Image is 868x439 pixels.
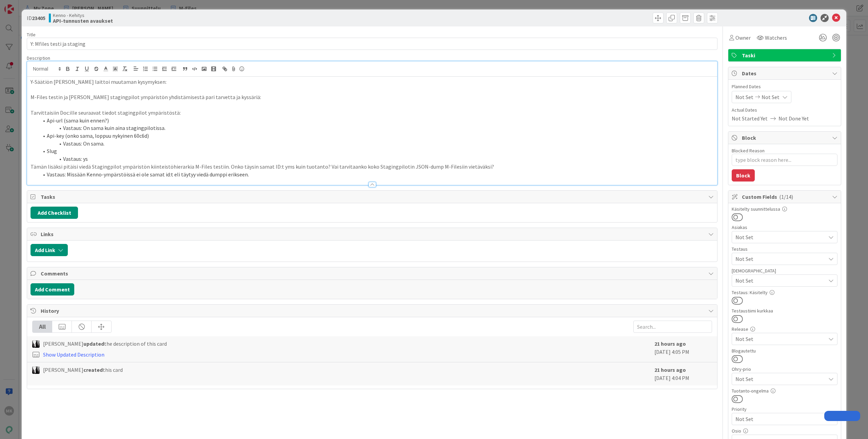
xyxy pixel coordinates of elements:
span: Custom Fields [742,193,829,201]
span: Actual Dates [732,107,837,114]
span: Taski [742,51,829,59]
span: [PERSON_NAME] the description of this card [43,340,167,348]
span: Not Done Yet [778,114,809,122]
p: Tarvittaisiin Doc:ille seuraavat tiedot stagingpilot ympäristöstä: [31,109,714,117]
span: Owner [735,34,751,42]
span: Not Started Yet [732,114,768,122]
span: Not Set [735,233,826,241]
b: 21 hours ago [654,340,686,347]
b: updated [83,340,104,347]
li: Slug [39,147,714,155]
button: Add Link [31,244,68,256]
li: Api-key (onko sama, loppuu nykyinen 60c6d) [39,132,714,140]
div: [DATE] 4:05 PM [654,340,712,359]
div: [DEMOGRAPHIC_DATA] [732,268,837,273]
input: type card name here... [27,38,717,50]
span: Not Set [762,93,780,101]
button: Add Checklist [31,207,78,219]
b: API-tunnusten avaukset [53,18,113,23]
a: Show Updated Description [43,351,104,358]
input: Search... [633,321,712,333]
div: [DATE] 4:04 PM [654,366,712,382]
img: KV [32,340,40,348]
div: Ohry-prio [732,367,837,371]
label: Blocked Reason [732,148,765,154]
li: Vastaus: On sama kuin aina stagingpilotissa. [39,124,714,132]
span: Not Set [735,414,822,424]
span: Not Set [735,255,826,263]
div: Testaus: Käsitelty [732,290,837,295]
b: created [83,366,103,373]
div: Testaus [732,247,837,251]
span: Planned Dates [732,83,837,90]
span: Kenno - Kehitys [53,13,113,18]
span: ID [27,14,45,22]
span: Not Set [735,93,753,101]
li: Vastaus: Missään Kenno-ympärstöissä ei ole samat id:t eli täytyy viedä dumppi erikseen. [39,171,714,178]
div: Asiakas [732,225,837,230]
b: 23405 [32,15,45,21]
span: Not Set [735,276,826,285]
span: Not Set [735,374,822,384]
b: 21 hours ago [654,366,686,373]
img: KV [32,366,40,374]
span: [PERSON_NAME] this card [43,366,123,374]
div: Priority [732,407,837,412]
p: Y-Säätiön [PERSON_NAME] laittoi muutaman kysymyksen: [31,78,714,86]
div: Testaustiimi kurkkaa [732,308,837,313]
li: Api-url (sama kuin ennen?) [39,117,714,125]
div: Release [732,327,837,331]
p: M-Files testin ja [PERSON_NAME] stagingpilot ympäristön yhdistämisestä pari tarvetta ja kyssäriä: [31,93,714,101]
div: Käsitelty suunnittelussa [732,207,837,211]
label: Title [27,32,36,38]
li: Vastaus: On sama. [39,140,714,148]
div: All [33,321,52,332]
span: Dates [742,69,829,77]
button: Block [732,169,755,182]
div: Blogautettu [732,348,837,353]
button: Add Comment [31,283,74,295]
span: History [41,307,705,315]
p: Tämän lisäksi pitäisi viedä Stagingpilot ympäristön kiinteistöhierarkia M-Files testiin. Onko täy... [31,163,714,171]
span: Watchers [765,34,787,42]
span: ( 1/14 ) [779,193,793,200]
span: Tasks [41,193,705,201]
span: Description [27,55,50,61]
div: Osio [732,428,837,433]
span: Block [742,134,829,142]
li: Vastaus: ys [39,155,714,163]
span: Not Set [735,335,826,343]
span: Comments [41,269,705,278]
span: Links [41,230,705,238]
div: Tuotanto-ongelma [732,388,837,393]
